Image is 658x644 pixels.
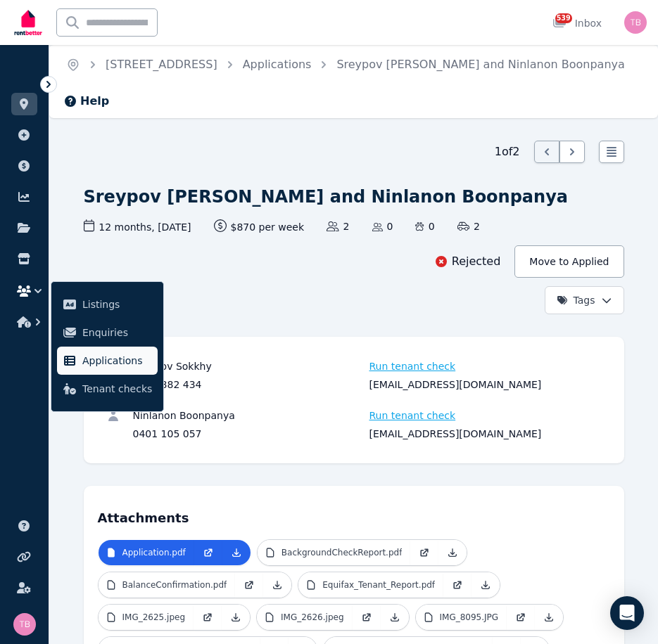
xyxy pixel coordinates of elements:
a: Download Attachment [472,572,500,598]
a: Open in new Tab [235,572,263,598]
div: Open Intercom Messenger [610,596,644,630]
a: Download Attachment [263,572,291,598]
a: Application.pdf [99,540,194,565]
a: Download Attachment [535,605,563,630]
span: Run tenant check [369,359,456,373]
span: 0 [372,219,393,233]
a: Open in new Tab [353,605,381,630]
a: BalanceConfirmation.pdf [99,572,236,598]
div: [EMAIL_ADDRESS][DOMAIN_NAME] [369,378,602,392]
a: [STREET_ADDRESS] [106,58,217,71]
p: IMG_8095.JPG [440,612,499,623]
p: IMG_2626.jpeg [281,612,344,623]
a: Open in new Tab [410,540,438,565]
span: Tenant checks [82,380,152,397]
img: RentBetter [11,5,45,40]
a: Open in new Tab [507,605,535,630]
div: 0401 105 057 [133,427,365,441]
h4: Attachments [98,500,610,528]
a: Listings [57,290,158,318]
a: Download Attachment [222,540,251,565]
span: $870 per week [214,219,305,234]
a: Download Attachment [222,605,250,630]
div: Rejected [434,253,501,270]
h1: Sreypov [PERSON_NAME] and Ninlanon Boonpanya [84,186,569,208]
button: Tags [545,286,624,314]
div: Inbox [552,16,602,30]
span: 0 [415,219,434,233]
a: Tenant checks [57,375,158,403]
a: IMG_8095.JPG [416,605,507,630]
a: Applications [57,347,158,375]
span: 1 of 2 [495,143,520,160]
a: Open in new Tab [443,572,472,598]
p: Equifax_Tenant_Report.pdf [322,579,435,591]
div: 0435 882 434 [133,378,365,392]
button: Move to Applied [514,245,624,278]
span: Run tenant check [369,408,456,423]
a: IMG_2626.jpeg [257,605,353,630]
span: 2 [457,219,480,233]
p: Application.pdf [122,547,186,558]
a: Sreypov [PERSON_NAME] and Ninlanon Boonpanya [336,58,624,71]
div: [EMAIL_ADDRESS][DOMAIN_NAME] [369,427,602,441]
p: BalanceConfirmation.pdf [122,579,227,591]
a: Open in new Tab [194,605,222,630]
a: Download Attachment [438,540,467,565]
span: Enquiries [82,324,152,341]
div: Ninlanon Boonpanya [133,408,365,423]
span: 12 months , [DATE] [84,219,191,234]
img: Tracy Barrett [13,613,36,636]
span: 2 [327,219,349,233]
button: Help [63,93,109,110]
span: Applications [82,352,152,369]
p: IMG_2625.jpeg [122,612,186,623]
a: Enquiries [57,318,158,347]
a: Download Attachment [381,605,409,630]
div: Sreypov Sokkhy [133,359,365,373]
a: BackgroundCheckReport.pdf [258,540,411,565]
nav: Breadcrumb [49,45,642,84]
span: 539 [555,13,572,23]
img: Tracy Barrett [624,11,647,34]
a: IMG_2625.jpeg [99,605,194,630]
span: Listings [82,296,152,313]
a: Equifax_Tenant_Report.pdf [298,572,443,598]
span: Tags [557,293,595,307]
a: Open in new Tab [194,540,222,565]
p: BackgroundCheckReport.pdf [281,547,403,558]
a: Applications [243,58,312,71]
